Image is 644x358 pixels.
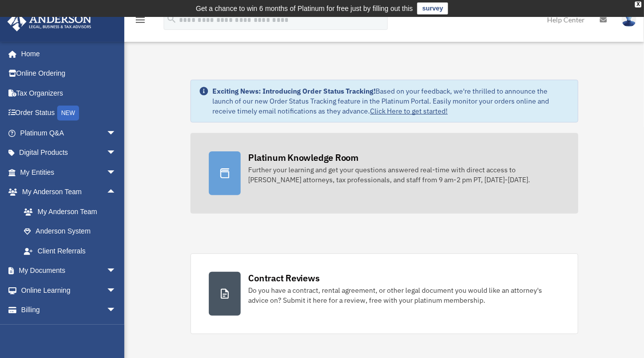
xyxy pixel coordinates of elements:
[106,280,126,301] span: arrow_drop_down
[635,1,642,7] div: close
[134,14,146,26] i: menu
[7,123,131,143] a: Platinum Q&Aarrow_drop_down
[7,44,126,64] a: Home
[106,123,126,143] span: arrow_drop_down
[57,106,79,120] div: NEW
[249,285,560,305] div: Do you have a contract, rental agreement, or other legal document you would like an attorney's ad...
[417,2,448,14] a: survey
[196,2,413,14] div: Get a chance to win 6 months of Platinum for free just by filling out this
[134,17,146,26] a: menu
[106,143,126,163] span: arrow_drop_down
[7,162,131,182] a: My Entitiesarrow_drop_down
[213,87,376,96] strong: Exciting News: Introducing Order Status Tracking!
[249,151,359,164] div: Platinum Knowledge Room
[7,83,131,103] a: Tax Organizers
[106,300,126,321] span: arrow_drop_down
[190,253,578,334] a: Contract Reviews Do you have a contract, rental agreement, or other legal document you would like...
[14,222,131,241] a: Anderson System
[7,143,131,163] a: Digital Productsarrow_drop_down
[4,12,94,31] img: Anderson Advisors Platinum Portal
[249,272,320,284] div: Contract Reviews
[14,202,131,222] a: My Anderson Team
[7,320,131,340] a: Events Calendar
[7,64,131,84] a: Online Ordering
[7,280,131,300] a: Online Learningarrow_drop_down
[106,261,126,281] span: arrow_drop_down
[106,182,126,203] span: arrow_drop_up
[7,103,131,123] a: Order StatusNEW
[7,182,131,202] a: My Anderson Teamarrow_drop_up
[190,133,578,214] a: Platinum Knowledge Room Further your learning and get your questions answered real-time with dire...
[166,13,177,24] i: search
[7,300,131,320] a: Billingarrow_drop_down
[213,86,570,116] div: Based on your feedback, we're thrilled to announce the launch of our new Order Status Tracking fe...
[622,12,637,27] img: User Pic
[370,107,448,116] a: Click Here to get started!
[249,165,560,185] div: Further your learning and get your questions answered real-time with direct access to [PERSON_NAM...
[106,162,126,183] span: arrow_drop_down
[14,241,131,261] a: Client Referrals
[7,261,131,281] a: My Documentsarrow_drop_down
